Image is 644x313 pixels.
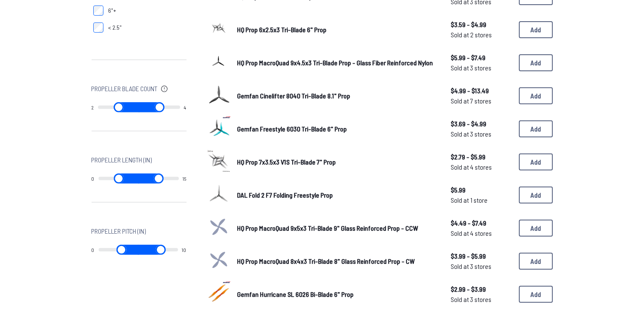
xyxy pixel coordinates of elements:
[451,261,512,271] span: Sold at 3 stores
[237,289,438,299] a: Gemfan Hurricane SL 6026 Bi-Blade 6" Prop
[207,116,231,142] a: image
[237,25,327,34] span: HQ Prop 6x2.5x3 Tri-Blade 6" Prop
[184,104,187,111] output: 4
[451,96,512,106] span: Sold at 7 stores
[237,25,438,35] a: HQ Prop 6x2.5x3 Tri-Blade 6" Prop
[237,223,438,233] a: HQ Prop MacroQuad 9x5x3 Tri-Blade 9" Glass Reinforced Prop - CCW
[207,149,231,173] img: image
[451,294,512,305] span: Sold at 3 stores
[451,195,512,205] span: Sold at 1 store
[451,53,512,63] span: $5.99 - $7.49
[451,119,512,129] span: $3.69 - $4.99
[109,23,122,32] span: < 2.5"
[237,158,336,166] span: HQ Prop 7x3.5x3 V1S Tri-Blade 7" Prop
[183,175,187,182] output: 15
[451,20,512,30] span: $3.59 - $4.99
[237,257,415,265] span: HQ Prop MacroQuad 8x4x3 Tri-Blade 8" Glass Reinforced Prop - CW
[237,290,354,298] span: Gemfan Hurricane SL 6026 Bi-Blade 6" Prop
[207,182,231,206] img: image
[92,175,95,182] output: 0
[92,246,95,253] output: 0
[519,187,553,204] button: Add
[109,6,117,15] span: 6"+
[451,129,512,139] span: Sold at 3 stores
[92,226,146,236] span: Propeller Pitch (in)
[451,30,512,40] span: Sold at 2 stores
[451,152,512,162] span: $2.79 - $5.99
[451,162,512,172] span: Sold at 4 stores
[451,185,512,195] span: $5.99
[207,116,231,140] img: image
[92,104,94,111] output: 2
[237,157,438,167] a: HQ Prop 7x3.5x3 V1S Tri-Blade 7" Prop
[207,281,231,307] a: image
[237,124,438,134] a: Gemfan Freestyle 6030 Tri-Blade 6" Prop
[207,17,231,40] img: image
[207,50,231,73] img: image
[451,228,512,238] span: Sold at 4 stores
[451,218,512,228] span: $4.49 - $7.49
[237,59,433,67] span: HQ Prop MacroQuad 9x4.5x3 Tri-Blade Prop - Glass Fiber Reinforced Nylon
[519,120,553,137] button: Add
[519,87,553,104] button: Add
[451,284,512,294] span: $2.99 - $3.99
[207,83,231,109] a: image
[92,155,152,165] span: Propeller Length (in)
[207,17,231,43] a: image
[207,83,231,106] img: image
[237,191,333,199] span: DAL Fold 2 F7 Folding Freestyle Prop
[451,86,512,96] span: $4.99 - $13.49
[237,190,438,200] a: DAL Fold 2 F7 Folding Freestyle Prop
[207,281,231,305] img: image
[519,54,553,71] button: Add
[237,58,438,68] a: HQ Prop MacroQuad 9x4.5x3 Tri-Blade Prop - Glass Fiber Reinforced Nylon
[237,125,347,133] span: Gemfan Freestyle 6030 Tri-Blade 6" Prop
[237,92,351,100] span: Gemfan Cinelifter 8040 Tri-Blade 8.1" Prop
[237,91,438,101] a: Gemfan Cinelifter 8040 Tri-Blade 8.1" Prop
[207,182,231,208] a: image
[182,246,187,253] output: 10
[93,6,103,16] input: 6"+
[519,220,553,237] button: Add
[519,154,553,170] button: Add
[519,286,553,303] button: Add
[92,84,158,94] span: Propeller Blade Count
[207,50,231,76] a: image
[207,149,231,175] a: image
[237,224,418,232] span: HQ Prop MacroQuad 9x5x3 Tri-Blade 9" Glass Reinforced Prop - CCW
[237,256,438,266] a: HQ Prop MacroQuad 8x4x3 Tri-Blade 8" Glass Reinforced Prop - CW
[451,63,512,73] span: Sold at 3 stores
[519,253,553,270] button: Add
[93,22,103,33] input: < 2.5"
[451,251,512,261] span: $3.99 - $5.99
[519,21,553,38] button: Add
